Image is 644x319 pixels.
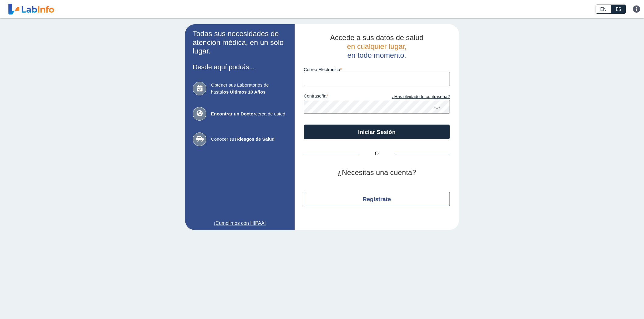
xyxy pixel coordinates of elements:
span: O [359,150,395,157]
iframe: Help widget launcher [590,295,637,312]
h3: Desde aquí podrás... [193,63,287,71]
label: contraseña [304,94,377,100]
span: cerca de usted [211,111,287,118]
span: en cualquier lugar, [347,42,407,50]
a: ¿Has olvidado tu contraseña? [377,94,450,100]
button: Iniciar Sesión [304,125,450,139]
span: Conocer sus [211,136,287,143]
a: ¡Cumplimos con HIPAA! [193,220,287,227]
h2: ¿Necesitas una cuenta? [304,168,450,177]
a: ES [611,5,626,14]
span: en todo momento. [347,51,406,59]
b: Encontrar un Doctor [211,111,255,116]
a: EN [596,5,611,14]
span: Accede a sus datos de salud [330,33,424,42]
button: Regístrate [304,192,450,206]
span: Obtener sus Laboratorios de hasta [211,82,287,95]
label: Correo Electronico [304,67,450,72]
h2: Todas sus necesidades de atención médica, en un solo lugar. [193,29,287,56]
b: Riesgos de Salud [236,136,275,142]
b: los Últimos 10 Años [222,89,266,94]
